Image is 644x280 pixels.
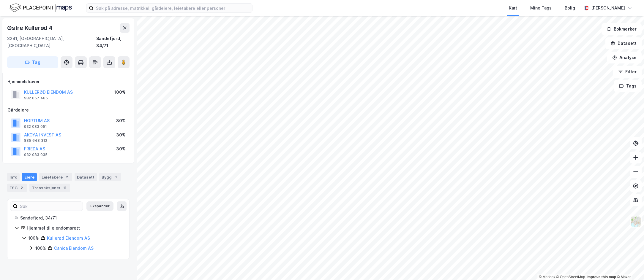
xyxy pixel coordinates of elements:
[605,37,642,49] button: Datasett
[24,152,48,157] div: 932 083 035
[7,35,96,49] div: 3241, [GEOGRAPHIC_DATA], [GEOGRAPHIC_DATA]
[630,216,641,227] img: Z
[113,174,119,180] div: 1
[96,35,130,49] div: Sandefjord, 34/71
[28,235,39,242] div: 100%
[10,3,72,13] img: logo.f888ab2527a4732fd821a326f86c7f29.svg
[116,117,126,124] div: 30%
[614,80,642,92] button: Tags
[62,185,68,191] div: 11
[19,185,25,191] div: 2
[24,124,47,129] div: 932 083 051
[29,184,70,192] div: Transaksjoner
[587,275,616,279] a: Improve this map
[530,4,552,12] div: Mine Tags
[7,78,129,85] div: Hjemmelshaver
[114,89,126,96] div: 100%
[539,275,555,279] a: Mapbox
[613,66,642,78] button: Filter
[20,214,122,222] div: Sandefjord, 34/71
[22,173,37,181] div: Eiere
[607,52,642,63] button: Analyse
[94,4,252,12] input: Søk på adresse, matrikkel, gårdeiere, leietakere eller personer
[47,236,90,241] a: Kullerød Eiendom AS
[64,174,70,180] div: 2
[99,173,121,181] div: Bygg
[7,106,129,114] div: Gårdeiere
[86,201,113,211] button: Ekspander
[35,245,46,252] div: 100%
[116,145,126,152] div: 30%
[54,246,94,251] a: Canica Eiendom AS
[27,225,122,232] div: Hjemmel til eiendomsrett
[39,173,72,181] div: Leietakere
[602,23,642,35] button: Bokmerker
[556,275,585,279] a: OpenStreetMap
[565,4,575,12] div: Bolig
[509,4,517,12] div: Kart
[24,138,47,143] div: 885 648 312
[18,202,83,211] input: Søk
[7,23,54,33] div: Østre Kullerød 4
[7,184,27,192] div: ESG
[75,173,97,181] div: Datasett
[7,173,20,181] div: Info
[591,4,625,12] div: [PERSON_NAME]
[614,252,644,280] iframe: Chat Widget
[7,56,58,68] button: Tag
[24,96,48,101] div: 982 057 485
[116,131,126,139] div: 30%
